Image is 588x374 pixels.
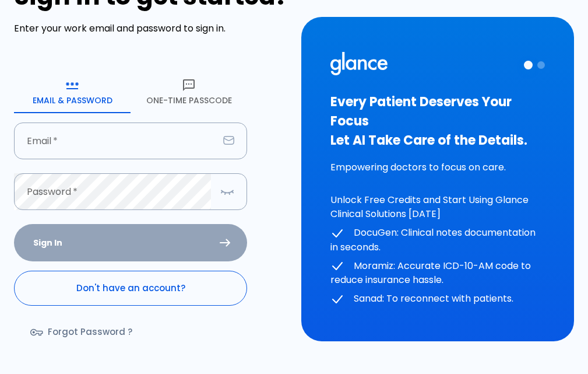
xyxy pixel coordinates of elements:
button: One-Time Passcode [131,71,247,113]
p: Unlock Free Credits and Start Using Glance Clinical Solutions [DATE] [330,193,545,221]
p: Enter your work email and password to sign in. [14,22,287,36]
p: Moramiz: Accurate ICD-10-AM code to reduce insurance hassle. [330,259,545,288]
a: Don't have an account? [14,271,247,306]
h3: Every Patient Deserves Your Focus Let AI Take Care of the Details. [330,92,545,150]
p: DocuGen: Clinical notes documentation in seconds. [330,226,545,254]
a: Forgot Password ? [14,315,151,349]
p: Empowering doctors to focus on care. [330,160,545,174]
input: dr.ahmed@clinic.com [14,123,219,159]
button: Email & Password [14,71,131,113]
p: Sanad: To reconnect with patients. [330,292,545,306]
